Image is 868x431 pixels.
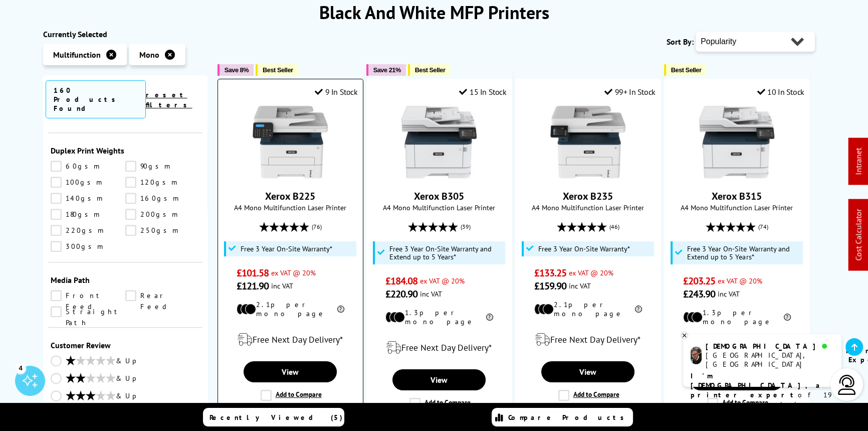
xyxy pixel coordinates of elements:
li: 1.3p per mono page [683,308,791,326]
a: View [392,369,486,390]
a: 180gsm [51,209,125,220]
a: Xerox B305 [401,172,477,182]
span: £101.58 [237,266,269,279]
a: 100gsm [51,177,125,188]
div: 15 In Stock [459,87,506,97]
button: Best Seller [408,64,451,76]
button: Save 8% [218,64,254,76]
li: 2.1p per mono page [534,300,642,318]
span: A4 Mono Multifunction Laser Printer [372,203,507,212]
a: 140gsm [51,193,125,204]
a: Xerox B305 [414,190,464,203]
div: Duplex Print Weights [51,146,200,156]
button: Save 21% [366,64,406,76]
span: Best Seller [263,66,293,74]
a: 220gsm [51,225,125,236]
a: Xerox B235 [563,190,613,203]
span: £184.08 [385,274,418,288]
span: £133.25 [534,266,567,279]
span: £243.90 [683,288,716,301]
span: 160 Products Found [46,80,146,118]
a: 90gsm [125,161,200,172]
div: 9 In Stock [315,87,358,97]
div: 4 [15,362,26,373]
a: 120gsm [125,177,200,188]
span: ex VAT @ 20% [420,276,465,285]
div: [DEMOGRAPHIC_DATA] [706,342,833,351]
a: 160gsm [125,193,200,204]
a: Xerox B225 [253,172,328,182]
img: Xerox B235 [550,104,625,180]
a: Xerox B235 [550,172,625,182]
span: £220.90 [385,288,418,301]
span: (74) [758,217,768,236]
span: A4 Mono Multifunction Laser Printer [521,203,656,212]
span: (76) [312,217,322,236]
span: ex VAT @ 20% [718,276,762,285]
a: Cost Calculator [853,209,863,261]
a: 200gsm [125,209,200,220]
span: inc VAT [271,281,293,291]
b: I'm [DEMOGRAPHIC_DATA], a printer expert [691,371,823,399]
div: [GEOGRAPHIC_DATA], [GEOGRAPHIC_DATA] [706,351,833,369]
img: chris-livechat.png [691,347,702,364]
label: Add to Compare [409,398,471,409]
h1: Black And White MFP Printers [43,1,825,24]
a: Compare Products [492,408,633,426]
a: 250gsm [125,225,200,236]
a: reset filters [146,90,192,109]
a: Front Feed [51,290,125,301]
span: Sort By: [667,37,694,47]
div: Customer Review [51,340,200,350]
span: Mono [139,50,159,60]
button: Best Seller [664,64,707,76]
a: 300gsm [51,241,125,252]
span: Free 3 Year On-Site Warranty* [538,245,630,253]
img: Xerox B305 [401,104,477,180]
span: (39) [461,217,471,236]
span: Multifunction [53,50,101,60]
a: Straight Path [51,306,125,317]
img: user-headset-light.svg [837,375,857,395]
a: Xerox B315 [712,190,762,203]
div: Currently Selected [43,29,207,39]
a: Xerox B225 [265,190,315,203]
div: 10 In Stock [757,87,804,97]
span: Compare Products [508,413,629,422]
span: Save 21% [373,66,401,74]
div: modal_delivery [670,334,804,362]
img: Xerox B315 [699,104,774,180]
span: inc VAT [718,289,740,299]
span: Best Seller [671,66,702,74]
a: & Up [51,373,200,385]
span: £203.25 [683,274,716,288]
a: & Up [51,355,200,368]
li: 2.1p per mono page [237,300,344,318]
label: Add to Compare [558,390,619,401]
span: A4 Mono Multifunction Laser Printer [670,203,804,212]
span: ex VAT @ 20% [569,268,613,277]
span: Free 3 Year On-Site Warranty and Extend up to 5 Years* [389,245,503,261]
span: Best Seller [415,66,446,74]
a: Recently Viewed (5) [203,408,344,426]
div: modal_delivery [223,326,358,354]
span: Save 8% [225,66,249,74]
a: & Up [51,390,200,403]
p: of 19 years! I can help you choose the right product [691,371,834,428]
div: modal_delivery [372,334,507,362]
a: Rear Feed [125,290,200,301]
a: Xerox B315 [699,172,774,182]
a: View [541,361,634,382]
a: Intranet [853,148,863,175]
span: Free 3 Year On-Site Warranty and Extend up to 5 Years* [687,245,800,261]
a: 60gsm [51,161,125,172]
li: 1.3p per mono page [385,308,493,326]
button: Best Seller [256,64,298,76]
div: Media Path [51,275,200,285]
span: Recently Viewed (5) [209,413,343,422]
span: Free 3 Year On-Site Warranty* [241,245,332,253]
span: £159.90 [534,279,567,293]
img: Xerox B225 [253,104,328,180]
label: Add to Compare [261,390,322,401]
div: modal_delivery [521,326,656,354]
